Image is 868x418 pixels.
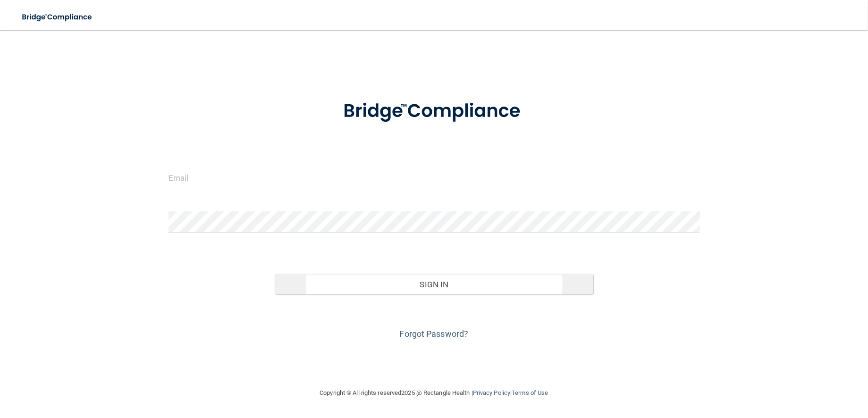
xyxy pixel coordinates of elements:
[324,87,544,136] img: bridge_compliance_login_screen.278c3ca4.svg
[169,167,700,188] input: Email
[473,389,510,396] a: Privacy Policy
[14,8,101,27] img: bridge_compliance_login_screen.278c3ca4.svg
[275,274,593,295] button: Sign In
[262,378,607,408] div: Copyright © All rights reserved 2025 @ Rectangle Health | |
[400,329,469,339] a: Forgot Password?
[512,389,548,396] a: Terms of Use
